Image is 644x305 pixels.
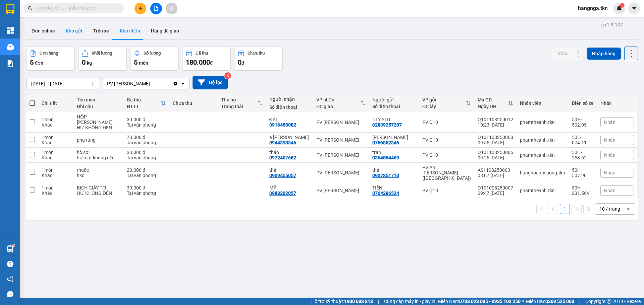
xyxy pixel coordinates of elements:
span: file-add [154,6,158,11]
div: PV [PERSON_NAME] [316,188,366,193]
div: hkd [77,173,120,178]
div: 0988202057 [269,190,296,196]
span: plus [138,6,143,11]
input: Tìm tên, số ĐT hoặc mã đơn [37,5,116,12]
button: Đơn hàng5đơn [26,47,75,71]
div: 1 món [42,167,70,173]
div: phamtheanh.tkn [520,137,565,143]
span: kg [87,60,92,66]
div: 0766852346 [372,140,399,145]
div: PV [PERSON_NAME] [316,120,366,125]
div: 09:47 [DATE] [478,190,513,196]
div: 20.000 đ [127,167,166,173]
th: Toggle SortBy [123,94,169,112]
div: 70.000 đ [127,135,166,140]
img: logo-vxr [6,4,14,14]
span: search [28,6,33,11]
strong: 0369 525 060 [545,299,574,304]
span: aim [169,6,174,11]
div: trân [372,150,416,155]
div: Trạng thái [221,104,257,109]
div: VP gửi [422,97,466,102]
div: hanghoaansuong.tkn [520,170,565,175]
span: notification [7,276,13,282]
span: 5 [134,58,138,66]
div: Đã thu [127,97,160,102]
img: warehouse-icon [7,245,14,252]
div: hồ sơ [77,150,120,155]
button: 1 [560,204,570,214]
div: PV [PERSON_NAME] [316,170,366,175]
div: PV An [PERSON_NAME] ([GEOGRAPHIC_DATA]) [422,165,471,181]
span: | [378,298,379,305]
div: Ngày ĐH [478,104,508,109]
span: đ [241,60,244,66]
div: 10:23 [DATE] [478,122,513,128]
div: PV Q10 [422,120,471,125]
button: SMS [552,47,573,59]
span: copyright [607,299,611,304]
sup: 1 [13,244,15,246]
span: Nhãn [604,188,615,193]
div: 02839257207 [372,122,402,128]
span: | [579,298,580,305]
span: ⚪️ [522,300,524,303]
div: Khác [42,155,70,160]
div: ĐẠT [269,117,310,122]
div: c ngọc [372,135,416,140]
div: 30.000 đ [127,150,166,155]
div: 0764296524 [372,190,399,196]
th: Toggle SortBy [474,94,517,112]
div: Số điện thoại [269,104,310,110]
div: TIẾN [372,185,416,190]
div: HTTT [127,104,160,109]
div: ver 1.8.137 [600,21,623,28]
img: solution-icon [7,60,14,67]
span: 0 [238,58,241,66]
div: PV [PERSON_NAME] [107,80,150,87]
div: Chưa thu [173,100,214,106]
span: Nhãn [604,170,615,175]
th: Toggle SortBy [218,94,266,112]
div: phamtheanh.tkn [520,188,565,193]
input: Selected PV Hòa Thành. [151,80,151,87]
div: HỘP PHỤ KIỆN [77,114,120,125]
span: Nhãn [604,137,615,143]
div: Q101008250007 [478,185,513,190]
div: Nhân viên [520,100,565,106]
div: 30.000 đ [127,117,166,122]
svg: open [180,81,185,86]
button: Kho nhận [114,23,146,39]
div: 09:26 [DATE] [478,155,513,160]
div: Khối lượng [92,51,112,56]
svg: Clear value [173,81,178,86]
sup: 1 [620,3,625,8]
img: icon-new-feature [616,5,622,11]
div: 50H-258.62 [572,150,594,160]
span: đơn [35,60,43,66]
div: Khác [42,190,70,196]
span: hangnga.tkn [573,4,613,12]
span: 5 [30,58,34,66]
div: hư mất không đền [77,155,120,160]
div: Tại văn phòng [127,155,166,160]
div: 50H-507.90 [572,167,594,178]
div: Thu hộ [221,97,257,102]
div: Đã thu [196,51,208,56]
span: Miền Nam [438,298,521,305]
div: 0909455057 [269,173,296,178]
span: Hỗ trợ kỹ thuật: [311,298,373,305]
span: 0 [82,58,86,66]
div: 30.000 đ [127,185,166,190]
svg: open [626,206,631,212]
button: caret-down [628,3,640,14]
div: phamtheanh.tkn [520,152,565,158]
div: ĐC lấy [422,104,466,109]
div: PV Q10 [422,152,471,158]
span: 1 [621,3,623,8]
div: AS1108250003 [478,167,513,173]
div: Q101108250012 [478,117,513,122]
div: thái [372,167,416,173]
div: BỊCH GIẤY TỜ [77,185,120,190]
div: PV Q10 [422,137,471,143]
